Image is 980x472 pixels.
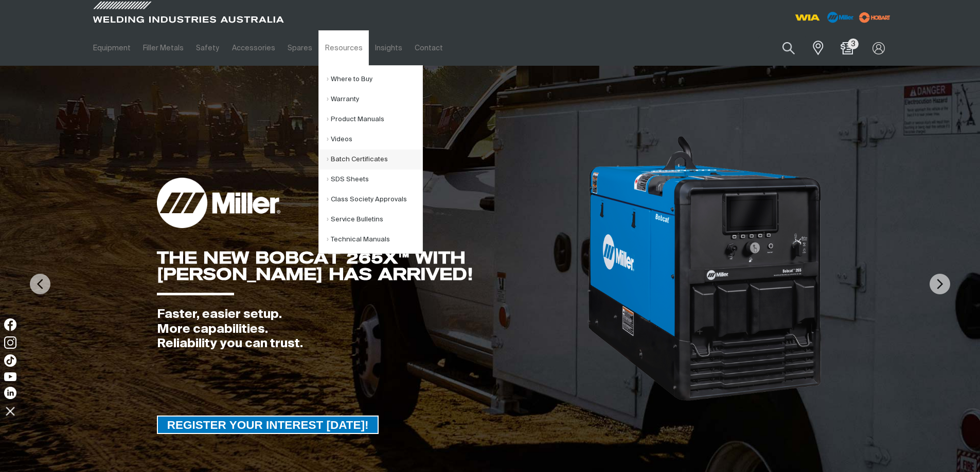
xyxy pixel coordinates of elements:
a: Equipment [87,30,137,66]
nav: Main [87,30,692,66]
a: Batch Certificates [327,149,422,169]
a: Where to Buy [327,69,422,89]
a: Spares [281,30,318,66]
img: TikTok [4,354,16,367]
a: Product Manuals [327,109,422,129]
ul: Resources Submenu [318,65,423,254]
img: LinkedIn [4,387,16,399]
img: NextArrow [930,274,950,294]
a: Resources [318,30,368,66]
img: miller [856,10,894,25]
div: THE NEW BOBCAT 265X™ WITH [PERSON_NAME] HAS ARRIVED! [157,250,586,282]
a: Class Society Approvals [327,190,422,210]
a: Service Bulletins [327,210,422,230]
div: Faster, easier setup. More capabilities. Reliability you can trust. [157,307,586,351]
a: Technical Manuals [327,230,422,250]
img: Facebook [4,318,16,331]
img: Instagram [4,336,16,349]
img: PrevArrow [30,274,50,294]
span: REGISTER YOUR INTEREST [DATE]! [158,416,378,434]
img: hide socials [2,402,19,420]
a: Warranty [327,89,422,109]
a: SDS Sheets [327,169,422,190]
a: Accessories [226,30,281,66]
a: Insights [369,30,408,66]
a: Contact [408,30,449,66]
a: Videos [327,129,422,149]
button: Search products [771,36,806,60]
img: YouTube [4,372,16,381]
a: Filler Metals [137,30,190,66]
a: Safety [190,30,225,66]
input: Product name or item number... [758,36,806,60]
a: REGISTER YOUR INTEREST TODAY! [157,416,379,434]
